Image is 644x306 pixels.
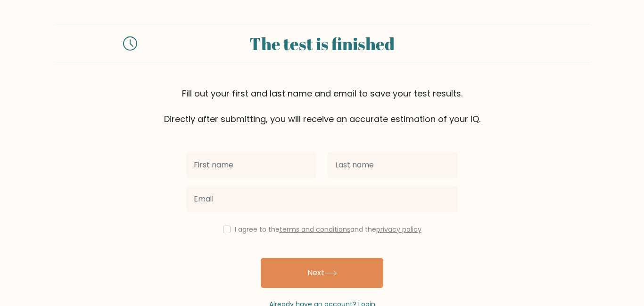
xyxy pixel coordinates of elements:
button: Next [261,258,383,288]
div: Fill out your first and last name and email to save your test results. Directly after submitting,... [53,87,591,125]
div: The test is finished [149,31,495,56]
input: Email [186,186,458,212]
a: privacy policy [376,225,421,234]
input: Last name [328,152,458,178]
a: terms and conditions [280,225,350,234]
input: First name [186,152,316,178]
label: I agree to the and the [235,225,421,234]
